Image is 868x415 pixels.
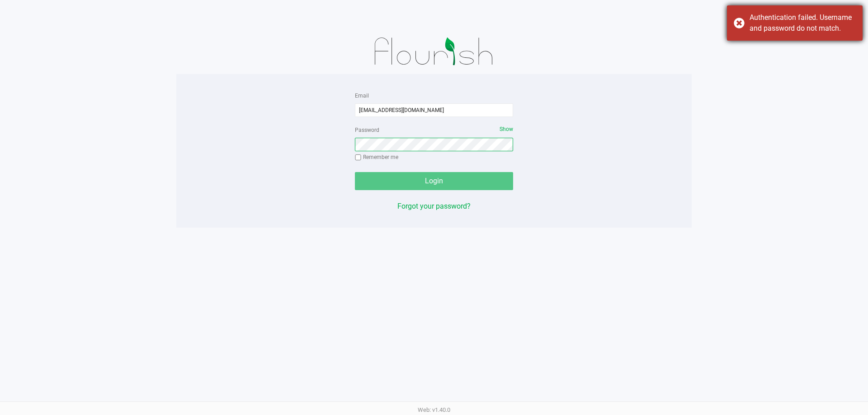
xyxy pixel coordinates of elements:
[500,126,513,132] span: Show
[750,12,856,34] div: Authentication failed. Username and password do not match.
[355,92,369,100] label: Email
[355,126,379,134] label: Password
[418,406,450,413] span: Web: v1.40.0
[355,154,361,161] input: Remember me
[355,153,398,161] label: Remember me
[397,201,471,212] button: Forgot your password?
